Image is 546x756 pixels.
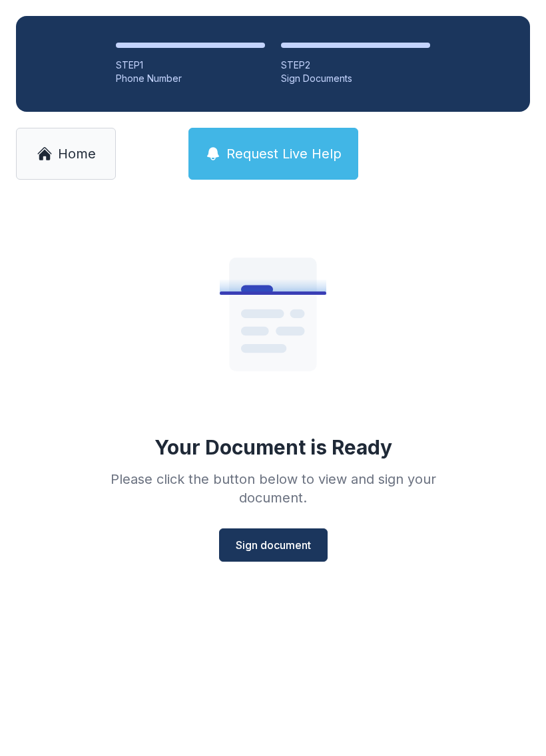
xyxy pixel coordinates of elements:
div: Phone Number [116,72,265,85]
div: STEP 2 [281,59,430,72]
span: Request Live Help [226,144,342,163]
div: Sign Documents [281,72,430,85]
div: Please click the button below to view and sign your document. [81,470,465,507]
div: STEP 1 [116,59,265,72]
span: Home [58,144,96,163]
span: Sign document [236,537,311,553]
div: Your Document is Ready [154,435,392,459]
